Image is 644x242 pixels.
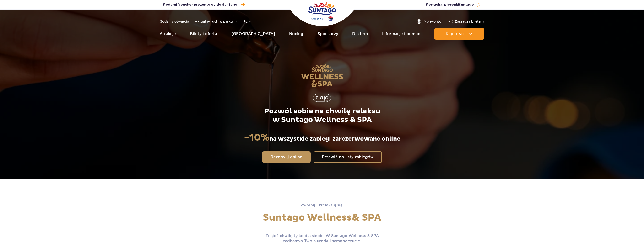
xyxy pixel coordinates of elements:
[455,19,485,24] span: Zarządzaj biletami
[262,151,311,163] a: Rezerwuj online
[424,19,441,24] span: Moje konto
[244,107,400,124] p: Pozwól sobie na chwilę relaksu w Suntago Wellness & SPA
[322,155,374,159] span: Przewiń do listy zabiegów
[190,28,217,40] a: Bilety i oferta
[301,203,344,207] span: Zwolnij i zrelaksuj się.
[244,132,269,144] strong: -10%
[352,28,368,40] a: Dla firm
[447,19,485,24] a: Zarządzajbiletami
[434,28,484,40] button: Kup teraz
[263,212,381,224] span: Suntago Wellness & SPA
[446,32,465,36] span: Kup teraz
[301,64,343,87] img: Suntago Wellness & SPA
[160,28,176,40] a: Atrakcje
[459,3,474,6] span: Suntago
[416,19,441,24] a: Mojekonto
[426,2,474,7] span: Posłuchaj piosenki
[243,19,252,24] button: pl
[163,1,245,8] a: Podaruj Voucher prezentowy do Suntago!
[318,28,338,40] a: Sponsorzy
[195,20,238,23] button: Aktualny ruch w parku
[426,2,481,7] button: Posłuchaj piosenkiSuntago
[163,2,238,7] span: Podaruj Voucher prezentowy do Suntago!
[289,28,303,40] a: Nocleg
[382,28,420,40] a: Informacje i pomoc
[160,19,189,24] a: Godziny otwarcia
[231,28,275,40] a: [GEOGRAPHIC_DATA]
[244,132,400,144] p: na wszystkie zabiegi zarezerwowane online
[314,151,382,163] a: Przewiń do listy zabiegów
[271,155,302,159] span: Rezerwuj online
